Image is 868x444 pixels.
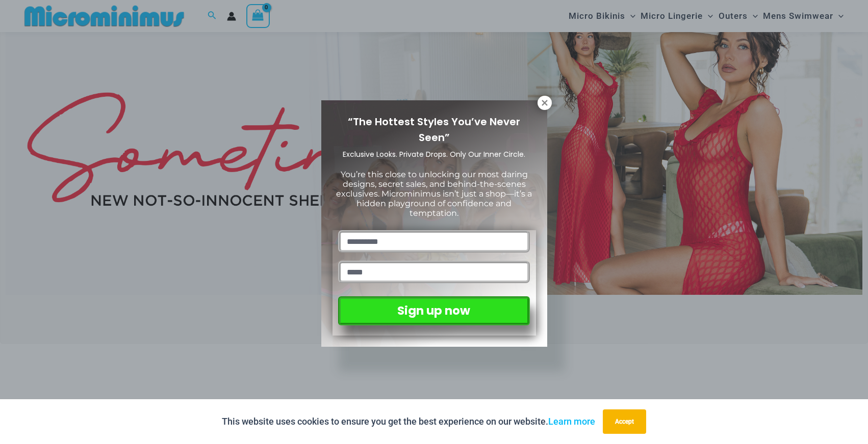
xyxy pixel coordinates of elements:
button: Accept [603,409,646,434]
button: Close [538,96,552,110]
span: You’re this close to unlocking our most daring designs, secret sales, and behind-the-scenes exclu... [336,170,532,218]
span: Exclusive Looks. Private Drops. Only Our Inner Circle. [343,149,525,159]
button: Sign up now [338,296,529,325]
p: This website uses cookies to ensure you get the best experience on our website. [222,414,595,429]
span: “The Hottest Styles You’ve Never Seen” [348,115,520,145]
a: Learn more [548,416,595,427]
